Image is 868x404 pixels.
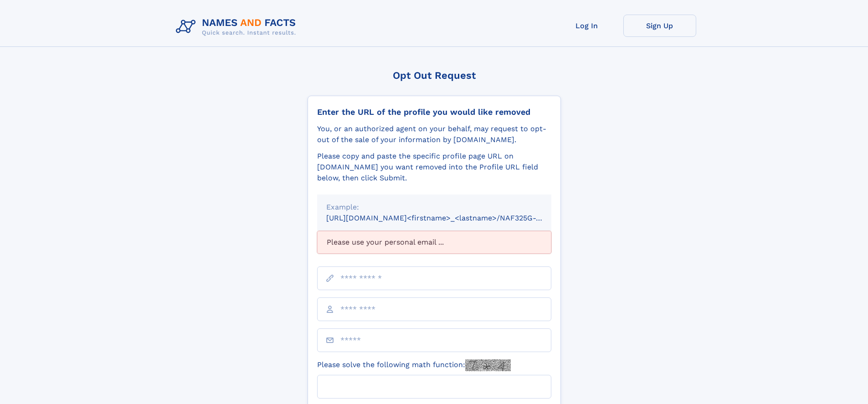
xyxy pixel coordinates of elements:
a: Sign Up [623,15,696,37]
a: Log In [550,15,623,37]
div: Example: [326,202,542,213]
div: Please copy and paste the specific profile page URL on [DOMAIN_NAME] you want removed into the Pr... [317,151,551,184]
small: [URL][DOMAIN_NAME]<firstname>_<lastname>/NAF325G-xxxxxxxx [326,214,569,222]
div: You, or an authorized agent on your behalf, may request to opt-out of the sale of your informatio... [317,123,551,145]
div: Enter the URL of the profile you would like removed [317,107,551,117]
div: Please use your personal email ... [317,231,551,254]
div: Opt Out Request [308,70,561,81]
img: Logo Names and Facts [172,15,303,39]
label: Please solve the following math function: [317,359,511,371]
